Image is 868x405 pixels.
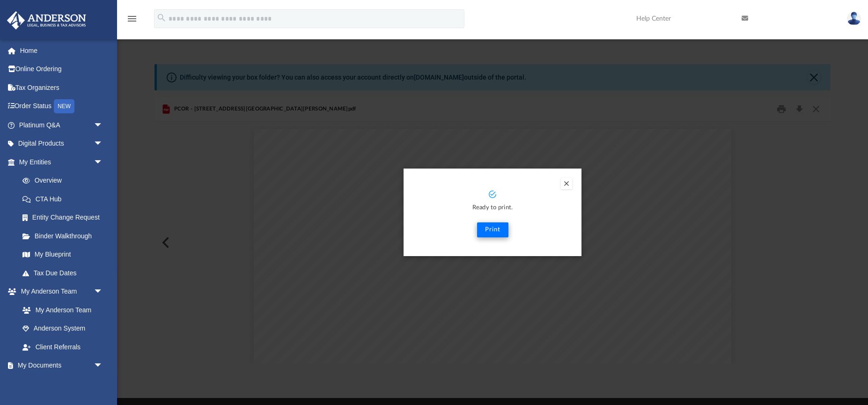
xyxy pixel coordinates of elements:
a: My Anderson Team [13,301,108,319]
a: Home [7,41,117,60]
a: Anderson System [13,319,112,338]
a: Entity Change Request [13,208,117,227]
a: Binder Walkthrough [13,227,117,245]
a: Platinum Q&Aarrow_drop_down [7,116,117,134]
a: My Entitiesarrow_drop_down [7,153,117,171]
span: arrow_drop_down [94,134,112,154]
div: Preview [154,97,831,363]
a: Online Ordering [7,60,117,79]
span: arrow_drop_down [94,153,112,172]
a: Tax Organizers [7,78,117,97]
a: My Blueprint [13,245,112,264]
a: Client Referrals [13,338,112,356]
img: Anderson Advisors Platinum Portal [4,11,89,29]
button: Print [477,222,508,237]
a: Tax Due Dates [13,264,117,282]
a: CTA Hub [13,190,117,208]
a: My Anderson Teamarrow_drop_down [7,282,112,301]
p: Ready to print. [413,203,572,214]
a: My Documentsarrow_drop_down [7,356,112,375]
i: menu [126,13,138,24]
span: arrow_drop_down [94,282,112,302]
a: Order StatusNEW [7,97,117,116]
a: menu [126,18,138,24]
img: User Pic [847,12,861,25]
span: arrow_drop_down [94,116,112,135]
span: arrow_drop_down [94,356,112,376]
i: search [156,13,167,23]
a: Overview [13,171,117,190]
div: NEW [54,99,74,113]
a: Digital Productsarrow_drop_down [7,134,117,153]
